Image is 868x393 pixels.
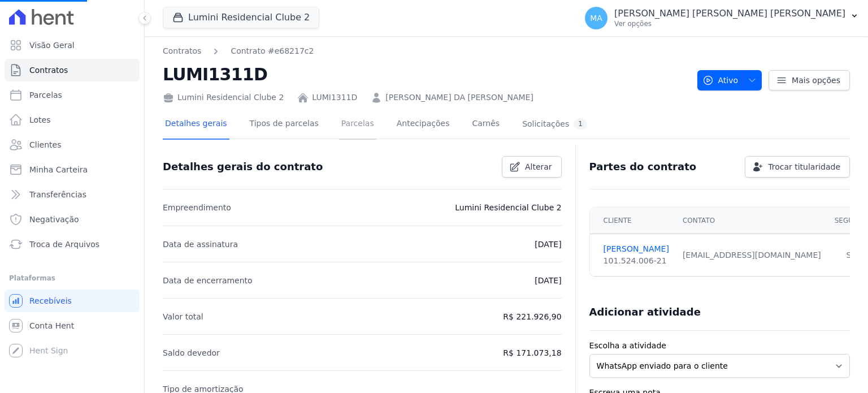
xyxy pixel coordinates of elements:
a: Mais opções [769,70,850,90]
a: [PERSON_NAME] DA [PERSON_NAME] [385,92,533,103]
a: Clientes [5,133,140,156]
p: [DATE] [535,237,561,251]
a: Transferências [5,183,140,206]
a: Lotes [5,109,140,131]
span: Mais opções [792,75,840,86]
a: [PERSON_NAME] [604,243,669,255]
a: LUMI1311D [312,92,357,103]
div: [EMAIL_ADDRESS][DOMAIN_NAME] [683,249,821,261]
p: R$ 221.926,90 [503,310,561,323]
p: Empreendimento [163,201,231,214]
a: Visão Geral [5,34,140,57]
span: Conta Hent [29,320,74,331]
span: Trocar titularidade [768,161,840,172]
span: Contratos [29,64,68,76]
a: Parcelas [5,84,140,106]
a: Solicitações1 [520,110,589,140]
span: Recebíveis [29,295,72,306]
p: Ver opções [614,19,845,28]
nav: Breadcrumb [163,45,688,57]
h3: Adicionar atividade [589,305,701,319]
span: Troca de Arquivos [29,239,99,250]
p: Saldo devedor [163,346,220,360]
p: Lumini Residencial Clube 2 [455,201,561,214]
span: Transferências [29,189,86,200]
a: Antecipações [394,110,452,140]
button: Lumini Residencial Clube 2 [163,7,319,28]
div: Plataformas [9,271,135,285]
p: R$ 171.073,18 [503,346,561,360]
a: Contratos [163,45,201,57]
a: Detalhes gerais [163,110,229,140]
span: Lotes [29,114,51,126]
span: Clientes [29,139,61,150]
th: Contato [676,208,828,234]
a: Recebíveis [5,290,140,312]
a: Minha Carteira [5,158,140,181]
a: Trocar titularidade [745,156,850,178]
label: Escolha a atividade [589,340,850,352]
a: Conta Hent [5,314,140,337]
p: [DATE] [535,274,561,287]
a: Alterar [502,156,562,178]
div: 101.524.006-21 [604,255,669,267]
h2: LUMI1311D [163,62,688,87]
a: Tipos de parcelas [248,110,321,140]
a: Parcelas [339,110,376,140]
a: Carnês [470,110,502,140]
span: MA [590,14,602,22]
span: Visão Geral [29,40,75,51]
a: Contratos [5,59,140,81]
span: Minha Carteira [29,164,88,175]
h3: Detalhes gerais do contrato [163,160,323,174]
button: MA [PERSON_NAME] [PERSON_NAME] [PERSON_NAME] Ver opções [576,2,868,34]
a: Troca de Arquivos [5,233,140,256]
span: Parcelas [29,89,62,101]
h3: Partes do contrato [589,160,697,174]
span: Ativo [702,70,739,90]
th: Cliente [590,208,676,234]
a: Contrato #e68217c2 [231,45,314,57]
span: Alterar [525,161,552,172]
p: Valor total [163,310,203,323]
nav: Breadcrumb [163,45,314,57]
button: Ativo [697,70,762,90]
div: Lumini Residencial Clube 2 [163,92,284,103]
div: Solicitações [522,119,587,129]
p: Data de assinatura [163,237,238,251]
p: [PERSON_NAME] [PERSON_NAME] [PERSON_NAME] [614,8,845,19]
span: Negativação [29,214,79,225]
p: Data de encerramento [163,274,253,287]
a: Negativação [5,208,140,231]
div: 1 [574,119,587,129]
